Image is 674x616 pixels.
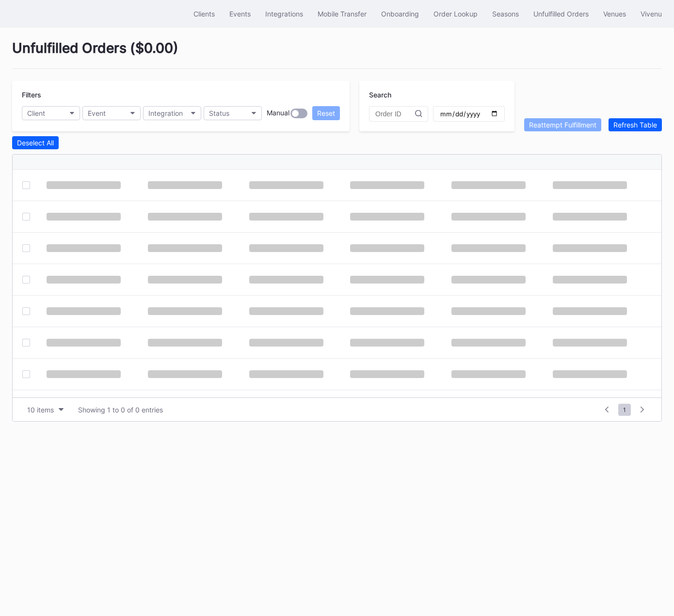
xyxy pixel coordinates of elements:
button: Order Lookup [426,5,485,23]
div: Client [27,109,45,117]
div: Filters [22,91,340,99]
span: 1 [618,404,631,416]
button: Integrations [258,5,310,23]
div: Events [229,10,251,18]
button: Vivenu [633,5,669,23]
button: Clients [186,5,222,23]
div: Seasons [492,10,519,18]
div: Venues [603,10,626,18]
div: Integrations [265,10,303,18]
button: Onboarding [374,5,426,23]
button: Deselect All [12,136,59,149]
button: Mobile Transfer [310,5,374,23]
div: Showing 1 to 0 of 0 entries [78,406,163,414]
button: Reset [312,106,340,120]
div: Reset [317,109,335,117]
button: Status [204,106,262,120]
div: Unfulfilled Orders ( $0.00 ) [12,40,662,69]
button: Client [22,106,80,120]
div: Onboarding [381,10,419,18]
div: 10 items [27,406,54,414]
div: Reattempt Fulfillment [529,121,596,129]
div: Status [209,109,229,117]
div: Deselect All [17,139,54,147]
button: Venues [596,5,633,23]
div: Event [88,109,106,117]
button: Unfulfilled Orders [526,5,596,23]
div: Clients [193,10,215,18]
div: Manual [267,109,289,118]
button: Integration [143,106,201,120]
div: Order Lookup [433,10,478,18]
div: Integration [148,109,183,117]
div: Search [369,91,505,99]
div: Unfulfilled Orders [533,10,589,18]
button: Events [222,5,258,23]
button: 10 items [22,403,68,416]
button: Event [82,106,141,120]
button: Seasons [485,5,526,23]
button: Refresh Table [609,118,662,131]
div: Mobile Transfer [318,10,367,18]
button: Reattempt Fulfillment [524,118,601,131]
div: Vivenu [641,10,662,18]
input: Order ID [375,110,415,118]
div: Refresh Table [613,121,657,129]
